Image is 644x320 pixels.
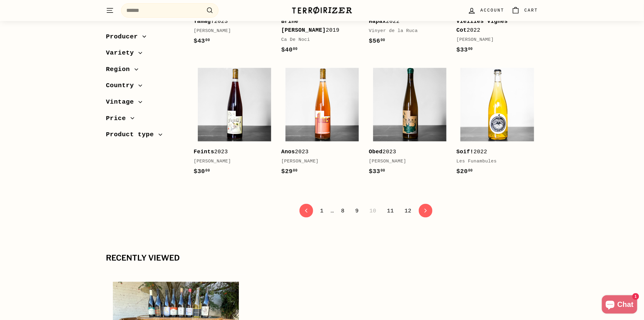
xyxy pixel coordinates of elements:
sup: 00 [205,38,210,42]
div: [PERSON_NAME] [369,158,444,165]
span: Variety [106,48,138,58]
div: 2023 [194,148,269,156]
sup: 00 [468,47,473,51]
span: $33 [457,46,473,53]
div: Vinyer de la Ruca [369,27,444,35]
b: Hapax [369,18,386,24]
span: $56 [369,37,385,44]
a: Obed2023[PERSON_NAME] [369,64,450,183]
button: Producer [106,30,184,46]
span: Account [481,7,504,14]
div: [PERSON_NAME] [194,158,269,165]
button: Region [106,62,184,79]
span: Product type [106,130,159,140]
a: 9 [352,206,362,216]
div: [PERSON_NAME] [457,36,532,44]
sup: 00 [381,169,385,173]
div: Les Funambules [457,158,532,165]
sup: 00 [205,169,210,173]
div: 2022 [369,17,444,26]
button: Country [106,79,184,95]
span: Country [106,80,138,91]
a: Anos2023[PERSON_NAME] [281,64,363,183]
span: Price [106,113,131,123]
sup: 00 [381,38,385,42]
button: Product type [106,128,184,144]
div: [PERSON_NAME] [194,27,269,35]
span: Region [106,64,135,74]
span: Vintage [106,97,138,107]
button: Variety [106,46,184,63]
span: $20 [457,168,473,175]
a: Account [464,2,508,20]
b: Soif! [457,149,474,155]
a: Soif!2022Les Funambules [457,64,538,183]
div: 2023 [369,148,444,156]
span: … [331,208,334,214]
span: $40 [281,46,298,53]
div: Recently viewed [106,254,538,263]
a: 11 [383,206,398,216]
div: Ca De Noci [281,36,357,44]
span: Cart [524,7,538,14]
inbox-online-store-chat: Shopify online store chat [600,295,639,315]
span: $30 [194,168,210,175]
a: 12 [401,206,415,216]
div: 2022 [457,148,532,156]
b: Feints [194,149,214,155]
sup: 00 [468,169,473,173]
div: 2023 [281,148,357,156]
a: Cart [508,2,542,20]
div: 2019 [281,17,357,35]
button: Vintage [106,95,184,112]
a: 1 [317,206,327,216]
div: [PERSON_NAME] [281,158,357,165]
b: Yamag! [194,18,214,24]
div: 2023 [194,17,269,26]
sup: 00 [293,169,298,173]
b: Obed [369,149,383,155]
a: 8 [338,206,348,216]
sup: 00 [293,47,298,51]
div: 2022 [457,17,532,35]
span: 10 [366,206,380,216]
b: Anos [281,149,295,155]
span: Producer [106,31,142,42]
span: $29 [281,168,298,175]
button: Price [106,112,184,128]
a: Feints2023[PERSON_NAME] [194,64,275,183]
span: $43 [194,37,210,44]
span: $33 [369,168,385,175]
